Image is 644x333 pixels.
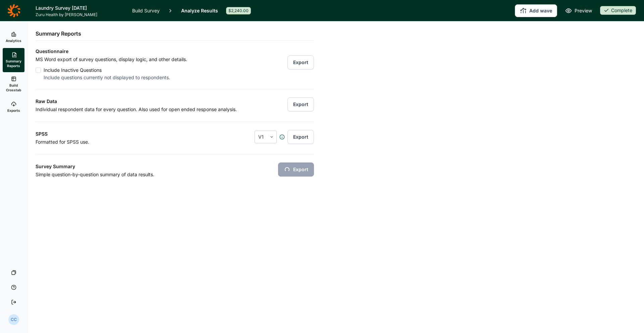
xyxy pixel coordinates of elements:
[6,38,21,43] span: Analytics
[287,97,314,111] button: Export
[3,72,24,96] a: Build Crosstab
[36,138,219,146] p: Formatted for SPSS use.
[600,6,636,15] div: Complete
[565,7,592,15] a: Preview
[44,74,187,81] div: Include questions currently not displayed to respondents.
[36,130,219,138] h3: SPSS
[8,314,19,325] div: CC
[3,96,24,118] a: Exports
[287,130,314,144] button: Export
[36,97,264,105] h3: Raw Data
[575,7,592,15] span: Preview
[36,162,272,171] h3: Survey Summary
[3,27,24,48] a: Analytics
[278,162,314,177] button: Export
[36,12,124,17] span: Zuru Health by [PERSON_NAME]
[600,6,636,15] button: Complete
[36,171,272,179] p: Simple question-by-question summary of data results.
[7,108,20,113] span: Exports
[44,66,187,74] div: Include Inactive Questions
[226,7,251,14] div: $2,240.00
[5,59,22,68] span: Summary Reports
[515,4,557,17] button: Add wave
[36,30,81,38] h2: Summary Reports
[36,105,264,113] p: Individual respondent data for every question. Also used for open ended response analysis.
[36,4,124,12] h1: Laundry Survey [DATE]
[36,55,187,63] p: MS Word export of survey questions, display logic, and other details.
[3,48,24,72] a: Summary Reports
[287,55,314,69] button: Export
[5,83,22,92] span: Build Crosstab
[36,47,314,55] h3: Questionnaire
